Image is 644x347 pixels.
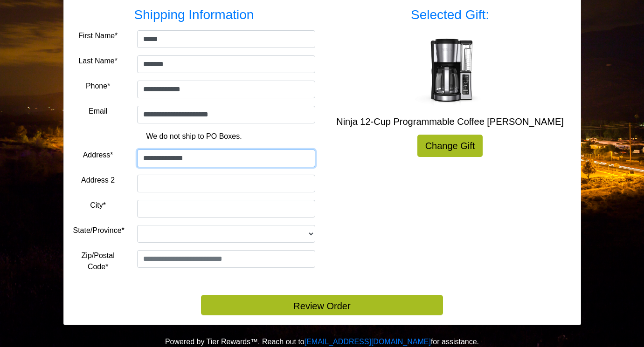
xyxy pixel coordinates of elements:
[81,175,115,186] label: Address 2
[78,55,118,67] label: Last Name*
[329,7,571,23] h3: Selected Gift:
[201,295,443,315] button: Review Order
[165,338,479,346] span: Powered by Tier Rewards™. Reach out to for assistance.
[90,200,106,211] label: City*
[329,116,571,127] h5: Ninja 12-Cup Programmable Coffee [PERSON_NAME]
[78,30,118,41] label: First Name*
[86,81,111,92] label: Phone*
[89,106,107,117] label: Email
[73,7,315,23] h3: Shipping Information
[80,131,308,142] p: We do not ship to PO Boxes.
[83,150,113,161] label: Address*
[73,250,123,272] label: Zip/Postal Code*
[305,338,431,346] a: [EMAIL_ADDRESS][DOMAIN_NAME]
[73,225,125,236] label: State/Province*
[413,34,487,109] img: Ninja 12-Cup Programmable Coffee Brewer
[417,135,483,157] a: Change Gift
